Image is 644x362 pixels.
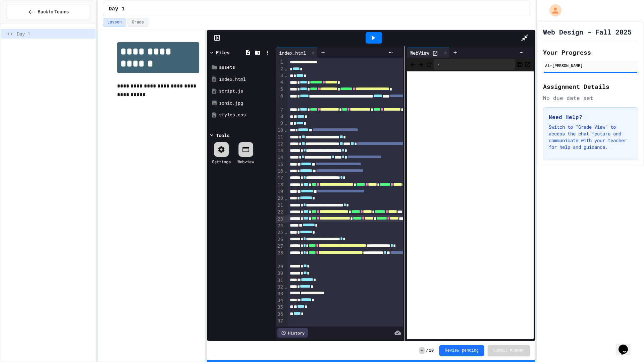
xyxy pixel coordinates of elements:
[276,168,284,175] div: 16
[493,348,525,353] span: Submit Answer
[284,168,287,174] span: Fold line
[542,3,563,18] div: My Account
[276,243,284,250] div: 27
[276,66,284,72] div: 2
[543,48,638,57] h2: Your Progress
[276,147,284,154] div: 13
[38,8,69,15] span: Back to Teams
[418,60,424,68] span: Forward
[109,5,125,13] span: Day 1
[276,209,284,216] div: 22
[276,291,284,297] div: 33
[276,223,284,229] div: 24
[488,345,530,356] button: Submit Answer
[276,86,284,93] div: 5
[276,59,284,66] div: 1
[216,49,229,56] div: Files
[276,107,284,113] div: 7
[276,79,284,86] div: 4
[276,161,284,168] div: 15
[549,113,632,121] h3: Need Help?
[276,216,284,223] div: 23
[276,48,318,58] div: index.html
[216,132,229,139] div: Tools
[276,154,284,161] div: 14
[549,124,632,150] p: Switch to "Grade View" to access the chat feature and communicate with your teacher for help and ...
[276,72,284,79] div: 3
[276,229,284,236] div: 25
[219,112,271,118] div: styles.css
[219,88,271,95] div: script.js
[410,60,416,68] span: Back
[284,66,287,71] span: Fold line
[212,159,231,165] div: Settings
[426,348,428,353] span: /
[276,141,284,147] div: 12
[524,60,531,68] button: Open in new tab
[276,127,284,134] div: 10
[276,270,284,277] div: 30
[219,100,271,107] div: sonic.jpg
[545,62,636,68] div: Al-[PERSON_NAME]
[276,318,284,324] div: 37
[543,82,638,91] h2: Assignment Details
[219,76,271,83] div: index.html
[6,5,90,19] button: Back to Teams
[219,64,271,71] div: assets
[616,335,637,355] iframe: chat widget
[284,121,287,126] span: Fold line
[276,113,284,120] div: 8
[276,195,284,202] div: 20
[276,202,284,209] div: 21
[419,347,424,354] span: -
[276,93,284,107] div: 6
[103,18,126,27] button: Lesson
[429,348,434,353] span: 10
[284,284,287,290] span: Fold line
[276,182,284,188] div: 18
[439,345,484,356] button: Review pending
[277,328,308,338] div: History
[276,120,284,127] div: 9
[237,159,254,165] div: Webview
[276,49,309,56] div: index.html
[407,49,432,56] div: WebView
[276,297,284,304] div: 34
[276,277,284,284] div: 31
[276,175,284,181] div: 17
[276,236,284,243] div: 26
[284,196,287,201] span: Fold line
[284,230,287,235] span: Fold line
[276,311,284,318] div: 36
[127,18,148,27] button: Grade
[17,30,93,37] span: Day 1
[276,188,284,195] div: 19
[426,60,432,68] button: Refresh
[276,284,284,291] div: 32
[543,94,638,102] div: No due date set
[543,27,632,37] h1: Web Design - Fall 2025
[276,263,284,270] div: 29
[276,250,284,263] div: 28
[284,73,287,78] span: Fold line
[407,48,450,58] div: WebView
[516,60,523,68] button: Console
[407,71,534,340] iframe: Web Preview
[276,304,284,311] div: 35
[284,127,287,133] span: Fold line
[276,134,284,140] div: 11
[434,59,515,70] div: /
